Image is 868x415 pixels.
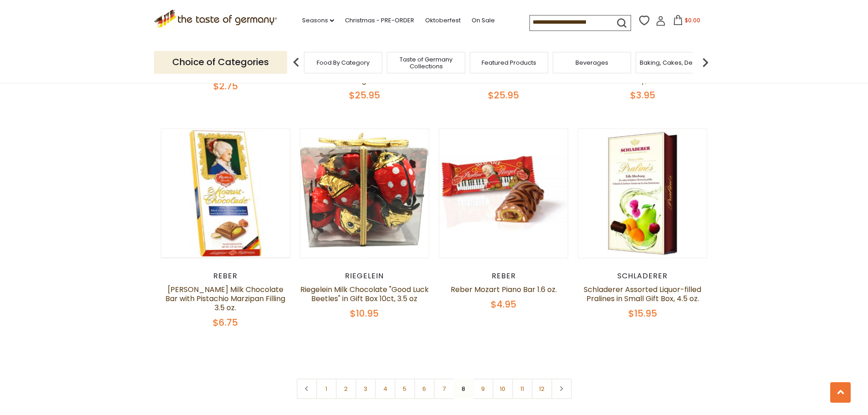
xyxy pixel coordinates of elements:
[584,284,701,304] a: Schladerer Assorted Liquor-filled Pralines in Small Gift Box, 4.5 oz.
[472,15,495,26] a: On Sale
[493,379,513,399] a: 10
[628,307,657,320] span: $15.95
[491,298,516,311] span: $4.95
[213,316,238,329] span: $6.75
[390,56,462,70] a: Taste of Germany Collections
[345,15,414,26] a: Christmas - PRE-ORDER
[161,129,290,258] img: Reber Constanze Milk Chocolate Bar with Pistachio Marzipan Filling 3.5 oz.
[317,59,370,66] a: Food By Category
[668,15,706,29] button: $0.00
[434,379,454,399] a: 7
[482,59,536,66] a: Featured Products
[488,89,519,102] span: $25.95
[154,51,287,73] p: Choice of Categories
[165,284,285,313] a: [PERSON_NAME] Milk Chocolate Bar with Pistachio Marzipan Filling 3.5 oz.
[640,59,710,66] a: Baking, Cakes, Desserts
[578,272,708,281] div: Schladerer
[414,379,435,399] a: 6
[302,15,334,26] a: Seasons
[300,284,429,304] a: Riegelein Milk Chocolate "Good Luck Beetles" in Gift Box 10ct, 3.5 oz
[439,129,568,258] img: Reber Mozart Piano Bar 1.6 oz.
[300,272,430,281] div: Riegelein
[425,15,461,26] a: Oktoberfest
[336,379,356,399] a: 2
[630,89,655,102] span: $3.95
[213,80,238,92] span: $2.75
[578,129,707,258] img: Schladerer Assorted Liquor-filled Pralines in Small Gift Box, 4.5 oz.
[316,379,337,399] a: 1
[685,16,700,24] span: $0.00
[512,379,533,399] a: 11
[395,379,415,399] a: 5
[696,53,714,72] img: next arrow
[451,284,557,295] a: Reber Mozart Piano Bar 1.6 oz.
[350,307,379,320] span: $10.95
[375,379,395,399] a: 4
[532,379,552,399] a: 12
[575,59,608,66] a: Beverages
[161,272,291,281] div: Reber
[300,129,429,258] img: Riegelein Milk Chocolate "Good Luck Beetles" in Gift Box 10ct, 3.5 oz
[349,89,380,102] span: $25.95
[473,379,493,399] a: 9
[355,379,376,399] a: 3
[287,53,305,72] img: previous arrow
[439,272,569,281] div: Reber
